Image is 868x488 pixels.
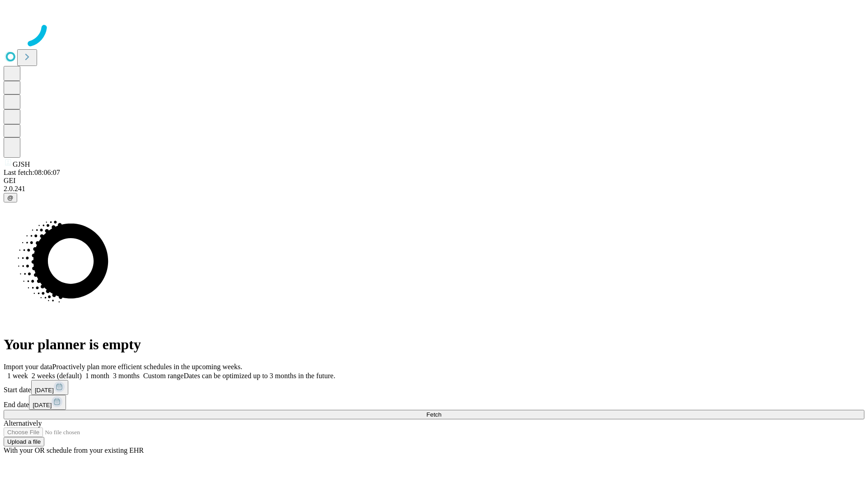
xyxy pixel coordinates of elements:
[35,387,54,394] span: [DATE]
[113,372,140,380] span: 3 months
[4,419,42,427] span: Alternatively
[143,372,184,380] span: Custom range
[4,336,864,353] h1: Your planner is empty
[32,372,82,380] span: 2 weeks (default)
[31,380,68,395] button: [DATE]
[4,395,864,410] div: End date
[29,395,66,410] button: [DATE]
[4,169,60,176] span: Last fetch: 08:06:07
[426,411,441,418] span: Fetch
[4,410,864,419] button: Fetch
[4,446,144,454] span: With your OR schedule from your existing EHR
[4,177,864,185] div: GEI
[184,372,335,380] span: Dates can be optimized up to 3 months in the future.
[85,372,109,380] span: 1 month
[52,363,242,371] span: Proactively plan more efficient schedules in the upcoming weeks.
[4,437,44,446] button: Upload a file
[13,160,30,168] span: GJSH
[7,372,28,380] span: 1 week
[4,193,17,202] button: @
[4,185,864,193] div: 2.0.241
[4,363,52,371] span: Import your data
[7,194,14,201] span: @
[33,402,52,408] span: [DATE]
[4,380,864,395] div: Start date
